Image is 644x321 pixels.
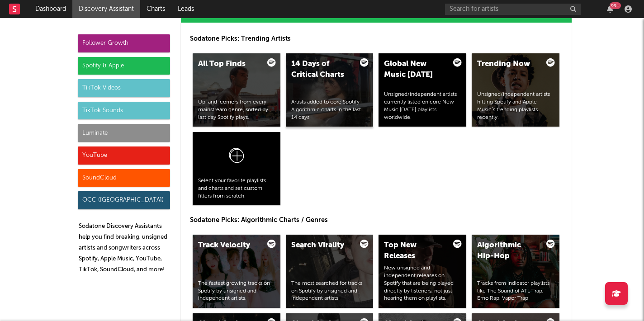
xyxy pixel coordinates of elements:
input: Search for artists [445,4,581,15]
div: Tracks from indicator playlists like The Sound of ATL Trap, Emo Rap, Vapor Trap [477,280,554,302]
a: Track VelocityThe fastest growing tracks on Spotify by unsigned and independent artists. [193,235,280,308]
div: Spotify & Apple [78,57,170,75]
div: TikTok Sounds [78,102,170,120]
div: The most searched for tracks on Spotify by unsigned and independent artists. [291,280,368,302]
p: Sodatone Picks: Trending Artists [190,33,563,44]
div: New unsigned and independent releases on Spotify that are being played directly by listeners, not... [384,264,461,302]
div: Global New Music [DATE] [384,59,445,80]
div: Unsigned/independent artists currently listed on core New Music [DATE] playlists worldwide. [384,91,461,121]
div: TikTok Videos [78,79,170,97]
div: Top New Releases [384,240,445,262]
div: Track Velocity [198,240,260,251]
div: YouTube [78,146,170,165]
a: Select your favorite playlists and charts and set custom filters from scratch. [193,132,280,205]
a: Search ViralityThe most searched for tracks on Spotify by unsigned and independent artists. [286,235,374,308]
div: 14 Days of Critical Charts [291,59,353,80]
a: Algorithmic Hip-HopTracks from indicator playlists like The Sound of ATL Trap, Emo Rap, Vapor Trap [472,235,559,308]
a: Top New ReleasesNew unsigned and independent releases on Spotify that are being played directly b... [379,235,466,308]
button: 99+ [607,5,613,13]
div: Follower Growth [78,34,170,52]
div: Search Virality [291,240,353,251]
p: Sodatone Picks: Algorithmic Charts / Genres [190,215,563,226]
div: Algorithmic Hip-Hop [477,240,539,262]
p: Sodatone Discovery Assistants help you find breaking, unsigned artists and songwriters across Spo... [79,221,170,275]
div: OCC ([GEOGRAPHIC_DATA]) [78,191,170,209]
a: 14 Days of Critical ChartsArtists added to core Spotify Algorithmic charts in the last 14 days. [286,53,374,127]
a: Trending NowUnsigned/independent artists hitting Spotify and Apple Music’s trending playlists rec... [472,53,559,127]
div: Up-and-comers from every mainstream genre, sorted by last day Spotify plays. [198,99,275,121]
a: Global New Music [DATE]Unsigned/independent artists currently listed on core New Music [DATE] pla... [379,53,466,127]
div: SoundCloud [78,169,170,187]
div: All Top Finds [198,59,260,70]
div: Unsigned/independent artists hitting Spotify and Apple Music’s trending playlists recently. [477,91,554,121]
div: Luminate [78,124,170,142]
div: Select your favorite playlists and charts and set custom filters from scratch. [198,177,275,200]
div: 99 + [610,2,621,9]
a: All Top FindsUp-and-comers from every mainstream genre, sorted by last day Spotify plays. [193,53,280,127]
div: The fastest growing tracks on Spotify by unsigned and independent artists. [198,280,275,302]
div: Trending Now [477,59,539,70]
div: Artists added to core Spotify Algorithmic charts in the last 14 days. [291,99,368,121]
